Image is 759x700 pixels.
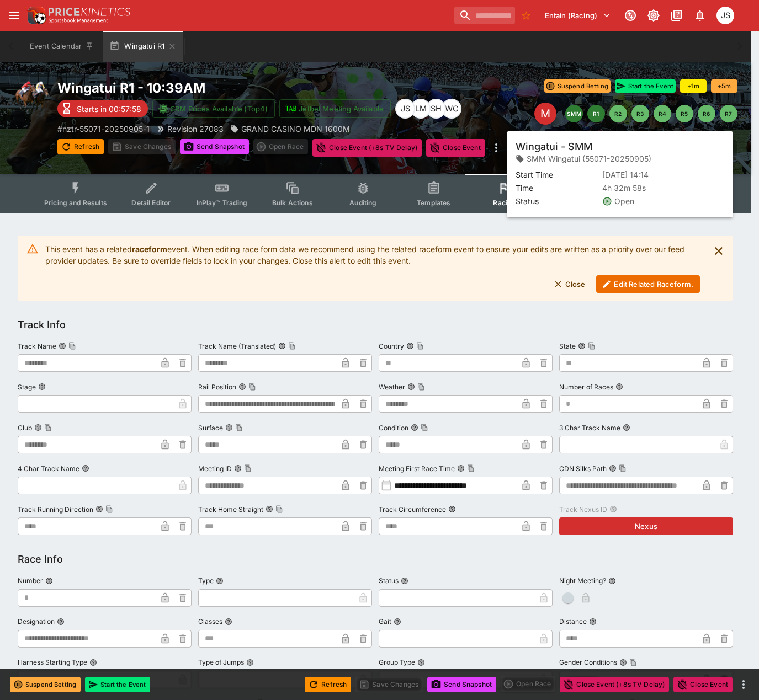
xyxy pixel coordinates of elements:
[716,7,734,24] div: John Seaton
[44,199,107,207] span: Pricing and Results
[13,79,49,115] img: horse_racing.png
[629,659,637,666] button: Copy To Clipboard
[711,79,737,93] button: +5m
[35,174,715,213] div: Event type filters
[615,79,676,93] button: Start the Event
[253,139,308,154] div: split button
[698,105,715,122] button: R6
[198,617,222,626] p: Classes
[85,677,150,692] button: Start the Event
[45,239,700,297] div: This event has a related event. When editing race form data we recommend using the related racefo...
[198,576,214,585] p: Type
[538,7,617,24] button: Select Tenant
[680,79,707,93] button: +1m
[737,678,750,691] button: more
[18,617,55,626] p: Designation
[427,677,496,692] button: Send Snapshot
[596,275,700,293] button: Edit Related Raceform.
[18,382,36,392] p: Stage
[49,18,108,23] img: Sportsbook Management
[517,7,535,24] button: No Bookmarks
[167,123,224,135] p: Revision 27083
[548,275,592,293] button: Close
[379,464,455,473] p: Meeting First Race Time
[197,199,247,207] span: InPlay™ Trading
[587,105,605,122] button: R1
[18,318,66,331] h5: Track Info
[421,424,428,431] button: Copy To Clipboard
[620,6,640,25] button: Connected to PK
[312,139,422,157] button: Close Event (+8s TV Delay)
[349,199,376,207] span: Auditing
[198,464,232,473] p: Meeting ID
[379,341,404,351] p: Country
[559,341,576,351] p: State
[57,123,150,135] p: Copy To Clipboard
[279,99,391,118] button: Jetbet Meeting Available
[105,505,113,513] button: Copy To Clipboard
[619,464,627,472] button: Copy To Clipboard
[534,103,556,125] div: Edit Meeting
[654,105,671,122] button: R4
[467,464,475,472] button: Copy To Clipboard
[18,576,43,585] p: Number
[417,199,450,207] span: Templates
[713,3,737,28] button: John Seaton
[132,244,167,254] strong: raceform
[18,341,56,351] p: Track Name
[667,6,687,25] button: Documentation
[379,658,415,667] p: Group Type
[235,424,243,431] button: Copy To Clipboard
[10,677,81,692] button: Suspend Betting
[18,553,63,565] h5: Race Info
[576,140,737,157] div: Start From
[57,79,454,97] h2: Copy To Clipboard
[379,617,391,626] p: Gait
[18,658,87,667] p: Harness Starting Type
[625,199,666,207] span: Popular Bets
[692,199,740,207] span: Related Events
[720,105,737,122] button: R7
[180,139,249,154] button: Send Snapshot
[426,139,485,157] button: Close Event
[395,99,415,119] div: John Seaton
[198,382,236,392] p: Rail Position
[379,576,399,585] p: Status
[18,505,93,514] p: Track Running Direction
[305,677,351,692] button: Refresh
[68,342,76,350] button: Copy To Clipboard
[24,4,46,26] img: PriceKinetics Logo
[244,464,252,472] button: Copy To Clipboard
[4,6,24,25] button: open drawer
[501,676,555,692] div: split button
[272,199,313,207] span: Bulk Actions
[565,105,583,122] button: SMM
[442,99,461,119] div: Wyman Chen
[559,423,620,432] p: 3 Char Track Name
[454,7,515,24] input: search
[631,105,649,122] button: R3
[690,6,710,25] button: Notifications
[676,105,693,122] button: R5
[417,383,425,391] button: Copy To Clipboard
[77,103,141,115] p: Starts in 00:57:58
[559,464,607,473] p: CDN Silks Path
[560,677,669,692] button: Close Event (+8s TV Delay)
[18,423,32,432] p: Club
[49,8,130,16] img: PriceKinetics
[198,658,244,667] p: Type of Jumps
[559,382,613,392] p: Number of Races
[379,382,405,392] p: Weather
[416,342,424,350] button: Copy To Clipboard
[646,142,675,154] p: Override
[559,517,733,535] button: Nexus
[152,99,275,118] button: SRM Prices Available (Top4)
[103,31,183,62] button: Wingatui R1
[241,123,350,135] p: GRAND CASINO MDN 1600M
[594,142,624,154] p: Overtype
[379,505,446,514] p: Track Circumference
[644,6,664,25] button: Toggle light/dark mode
[559,617,587,626] p: Distance
[565,105,737,122] nav: pagination navigation
[18,464,79,473] p: 4 Char Track Name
